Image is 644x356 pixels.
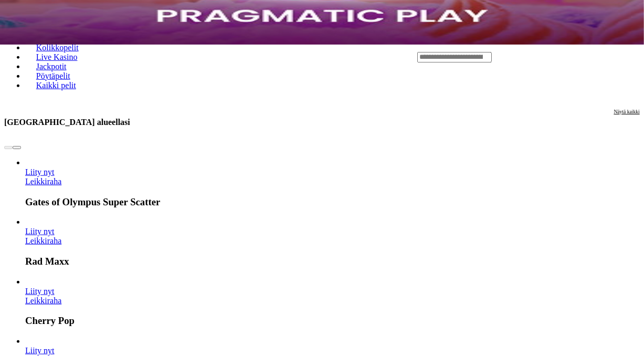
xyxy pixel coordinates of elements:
[13,146,21,149] button: next slide
[32,53,82,61] span: Live Kasino
[25,49,88,65] a: Live Kasino
[614,109,640,135] a: Näytä kaikki
[25,227,55,236] a: Rad Maxx
[4,16,396,99] nav: Lobby
[25,346,55,355] a: Thor’s Rage
[25,236,61,245] a: Rad Maxx
[32,43,83,52] span: Kolikkopelit
[32,62,71,71] span: Jackpotit
[4,146,13,149] button: prev slide
[25,177,61,186] a: Gates of Olympus Super Scatter
[25,58,77,74] a: Jackpotit
[614,109,640,114] span: Näytä kaikki
[32,81,80,90] span: Kaikki pelit
[25,296,61,305] a: Cherry Pop
[25,167,55,176] a: Gates of Olympus Super Scatter
[25,167,55,176] span: Liity nyt
[25,287,55,296] a: Cherry Pop
[25,227,55,236] span: Liity nyt
[4,117,130,127] h3: [GEOGRAPHIC_DATA] alueellasi
[25,287,55,296] span: Liity nyt
[25,39,89,55] a: Kolikkopelit
[4,5,640,108] header: Lobby
[417,52,492,62] input: Search
[25,346,55,355] span: Liity nyt
[32,71,75,80] span: Pöytäpelit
